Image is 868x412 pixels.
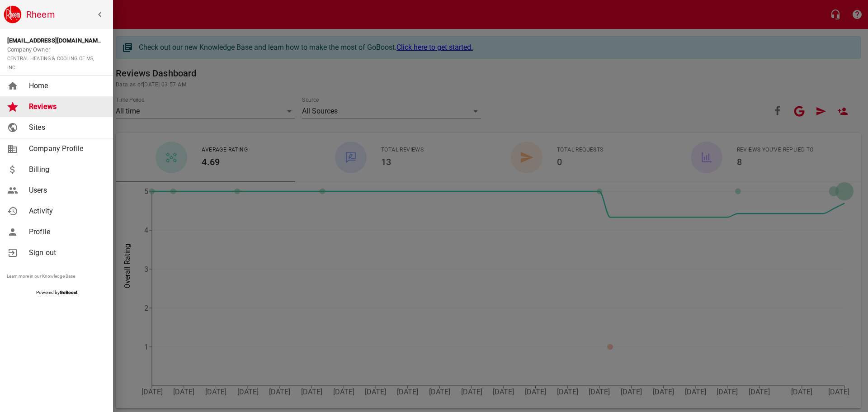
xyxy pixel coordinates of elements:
[29,143,102,154] span: Company Profile
[36,290,77,295] span: Powered by
[29,164,102,175] span: Billing
[7,274,75,279] a: Learn more in our Knowledge Base
[7,46,94,71] span: Company Owner
[7,37,103,44] strong: [EMAIL_ADDRESS][DOMAIN_NAME]
[29,101,102,112] span: Reviews
[29,206,102,217] span: Activity
[60,290,77,295] strong: GoBoost
[7,56,94,71] small: CENTRAL HEATING & COOLING OF MS, INC
[29,227,102,237] span: Profile
[4,5,22,24] img: rheem.png
[26,7,109,22] h6: Rheem
[29,185,102,196] span: Users
[29,247,102,258] span: Sign out
[29,81,102,91] span: Home
[29,122,102,133] span: Sites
